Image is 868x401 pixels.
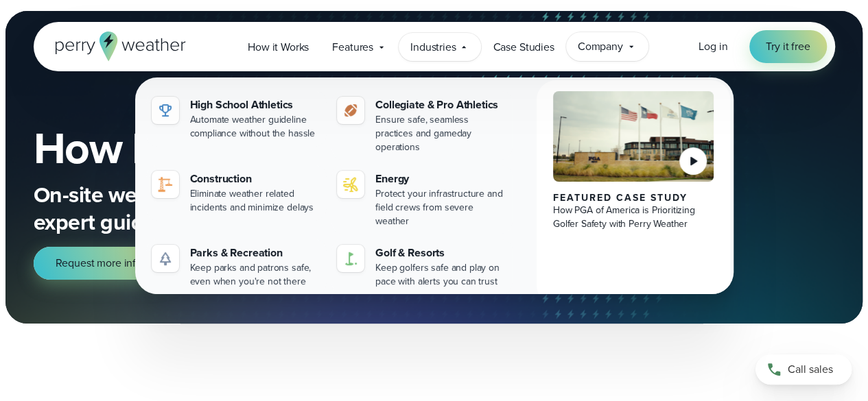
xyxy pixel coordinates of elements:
[190,171,321,187] div: Construction
[375,187,506,228] div: Protect your infrastructure and field crews from severe weather
[537,80,731,305] a: PGA of America, Frisco Campus Featured Case Study How PGA of America is Prioritizing Golfer Safet...
[481,33,565,61] a: Case Studies
[332,39,373,56] span: Features
[190,245,321,261] div: Parks & Recreation
[248,39,309,56] span: How it Works
[766,38,810,55] span: Try it free
[699,38,727,54] span: Log in
[375,97,506,113] div: Collegiate & Pro Athletics
[331,239,512,294] a: Golf & Resorts Keep golfers safe and play on pace with alerts you can trust
[375,113,506,154] div: Ensure safe, seamless practices and gameday operations
[236,33,320,61] a: How it Works
[553,91,714,182] img: PGA of America, Frisco Campus
[375,171,506,187] div: Energy
[410,39,456,56] span: Industries
[553,193,714,204] div: Featured Case Study
[146,239,327,294] a: Parks & Recreation Keep parks and patrons safe, even when you're not there
[331,91,512,160] a: Collegiate & Pro Athletics Ensure safe, seamless practices and gameday operations
[553,204,714,231] div: How PGA of America is Prioritizing Golfer Safety with Perry Weather
[190,261,321,289] div: Keep parks and patrons safe, even when you're not there
[755,354,852,385] a: Call sales
[157,176,174,193] img: noun-crane-7630938-1@2x.svg
[146,91,327,146] a: High School Athletics Automate weather guideline compliance without the hassle
[749,30,826,63] a: Try it free
[342,102,359,119] img: proathletics-icon@2x-1.svg
[157,250,174,267] img: parks-icon-grey.svg
[493,39,554,56] span: Case Studies
[146,165,327,220] a: Construction Eliminate weather related incidents and minimize delays
[34,247,175,280] a: Request more info
[34,126,629,170] h1: How Perry Weather Works
[34,181,583,236] p: On-site weather monitoring, automated alerts, and expert guidance— .
[788,361,833,378] span: Call sales
[331,165,512,234] a: Energy Protect your infrastructure and field crews from severe weather
[190,97,321,113] div: High School Athletics
[342,250,359,267] img: golf-iconV2.svg
[342,176,359,193] img: energy-icon@2x-1.svg
[578,38,623,55] span: Company
[190,113,321,141] div: Automate weather guideline compliance without the hassle
[375,245,506,261] div: Golf & Resorts
[190,187,321,215] div: Eliminate weather related incidents and minimize delays
[699,38,727,55] a: Log in
[375,261,506,289] div: Keep golfers safe and play on pace with alerts you can trust
[56,255,142,271] span: Request more info
[157,102,174,119] img: highschool-icon.svg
